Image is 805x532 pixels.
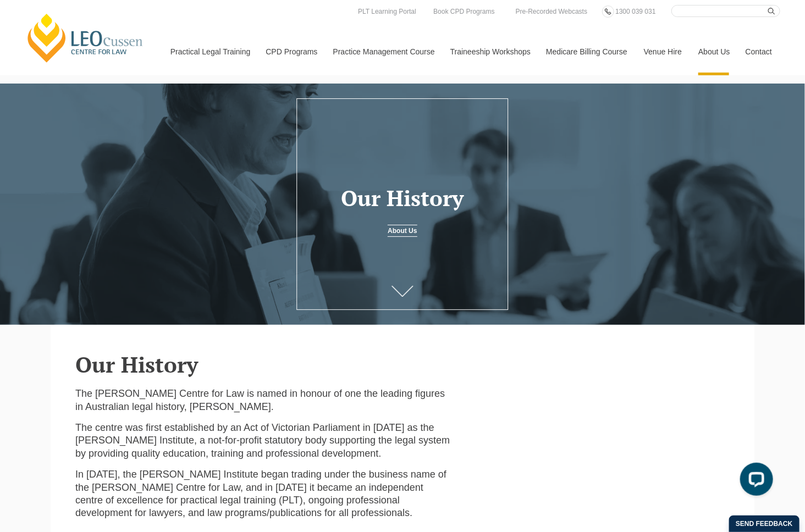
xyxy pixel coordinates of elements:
[257,28,324,75] a: CPD Programs
[355,5,419,18] a: PLT Learning Portal
[75,422,450,460] p: The centre was first established by an Act of Victorian Parliament in [DATE] as the [PERSON_NAME]...
[431,5,497,18] a: Book CPD Programs
[325,28,442,75] a: Practice Management Course
[615,8,655,15] span: 1300 039 031
[538,28,636,75] a: Medicare Billing Course
[690,28,737,75] a: About Us
[75,352,730,376] h2: Our History
[75,387,450,413] p: The [PERSON_NAME] Centre for Law is named in honour of one the leading figures in Australian lega...
[513,5,591,18] a: Pre-Recorded Webcasts
[306,186,499,210] h1: Our History
[442,28,538,75] a: Traineeship Workshops
[737,28,780,75] a: Contact
[162,28,258,75] a: Practical Legal Training
[75,468,450,520] p: In [DATE], the [PERSON_NAME] Institute began trading under the business name of the [PERSON_NAME]...
[613,5,658,18] a: 1300 039 031
[388,225,417,237] a: About Us
[25,12,146,64] a: [PERSON_NAME] Centre for Law
[636,28,690,75] a: Venue Hire
[731,458,778,505] iframe: LiveChat chat widget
